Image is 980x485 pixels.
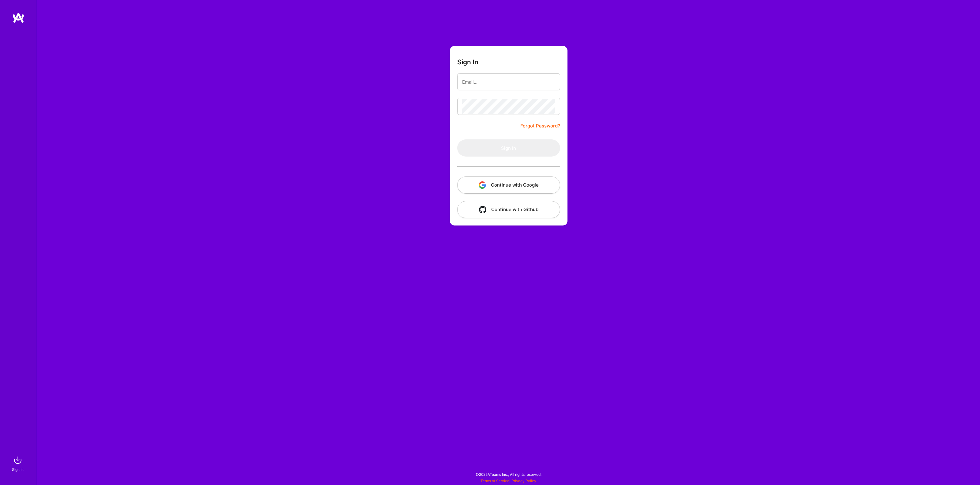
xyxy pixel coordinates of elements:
[481,479,536,483] span: |
[13,454,24,473] a: sign inSign In
[457,139,560,157] button: Sign In
[479,181,486,189] img: icon
[520,122,560,130] a: Forgot Password?
[511,479,536,483] a: Privacy Policy
[12,12,24,23] img: logo
[12,454,24,466] img: sign in
[457,176,560,194] button: Continue with Google
[457,58,478,66] h3: Sign In
[37,467,980,482] div: © 2025 ATeams Inc., All rights reserved.
[481,479,509,483] a: Terms of Service
[462,74,555,90] input: Email...
[479,206,486,213] img: icon
[12,466,24,473] div: Sign In
[457,201,560,218] button: Continue with Github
